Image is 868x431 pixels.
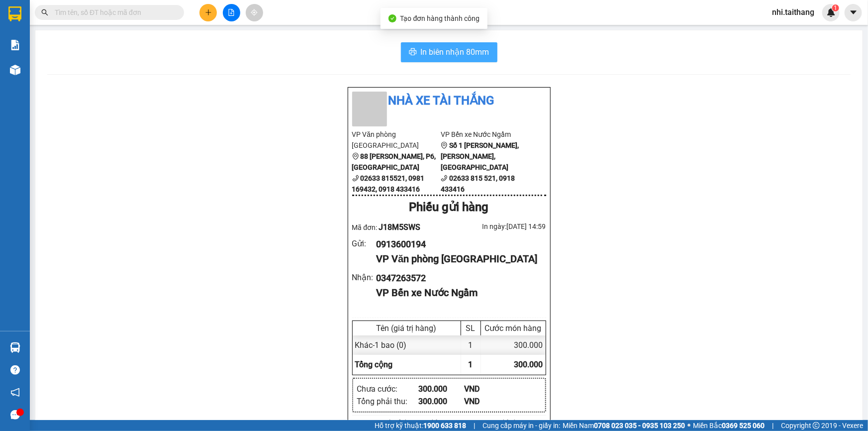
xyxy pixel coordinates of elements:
[388,14,396,22] span: check-circle
[10,342,20,353] img: warehouse-icon
[813,422,820,429] span: copyright
[722,422,765,430] strong: 0369 525 060
[41,9,48,16] span: search
[464,395,510,408] div: VND
[441,174,515,193] b: 02633 815 521, 0918 433416
[10,410,20,420] span: message
[401,42,497,62] button: printerIn biên nhận 80mm
[764,6,822,18] span: nhi.taithang
[10,65,20,75] img: warehouse-icon
[441,142,448,149] span: environment
[10,40,20,50] img: solution-icon
[357,383,418,395] div: Chưa cước :
[372,418,447,427] li: Người gửi hàng xác nhận
[481,335,546,355] div: 300.000
[352,198,546,217] div: Phiếu gửi hàng
[400,14,480,22] span: Tạo đơn hàng thành công
[827,8,836,17] img: icon-new-feature
[409,48,417,57] span: printer
[352,152,436,171] b: 88 [PERSON_NAME], P6, [GEOGRAPHIC_DATA]
[482,420,560,431] span: Cung cấp máy in - giấy in:
[379,222,420,232] span: J18M5SWS
[845,4,862,21] button: caret-down
[251,9,258,16] span: aim
[441,129,530,140] li: VP Bến xe Nước Ngầm
[464,323,478,333] div: SL
[355,360,393,369] span: Tổng cộng
[376,271,538,285] div: 0347263572
[441,175,448,182] span: phone
[375,420,466,431] span: Hỗ trợ kỹ thuật:
[352,271,377,284] div: Nhận :
[418,383,465,395] div: 300.000
[693,420,765,431] span: Miền Bắc
[469,360,473,369] span: 1
[10,365,20,375] span: question-circle
[352,129,441,151] li: VP Văn phòng [GEOGRAPHIC_DATA]
[205,9,212,16] span: plus
[376,285,538,301] div: VP Bến xe Nước Ngầm
[471,418,546,427] li: NV nhận hàng
[352,221,449,233] div: Mã đơn:
[449,221,546,232] div: In ngày: [DATE] 14:59
[423,422,466,430] strong: 1900 633 818
[834,4,837,11] span: 1
[8,6,21,21] img: logo-vxr
[228,9,235,16] span: file-add
[441,141,519,171] b: Số 1 [PERSON_NAME], [PERSON_NAME], [GEOGRAPHIC_DATA]
[832,4,839,11] sup: 1
[421,46,489,58] span: In biên nhận 80mm
[352,237,377,250] div: Gửi :
[849,8,858,17] span: caret-down
[199,4,217,21] button: plus
[352,174,425,193] b: 02633 815521, 0981 169432, 0918 433416
[55,7,172,18] input: Tìm tên, số ĐT hoặc mã đơn
[514,360,543,369] span: 300.000
[474,420,475,431] span: |
[687,424,690,428] span: ⚪️
[355,323,458,333] div: Tên (giá trị hàng)
[223,4,240,21] button: file-add
[464,383,510,395] div: VND
[418,395,465,408] div: 300.000
[594,422,685,430] strong: 0708 023 035 - 0935 103 250
[376,237,538,251] div: 0913600194
[461,335,481,355] div: 1
[246,4,263,21] button: aim
[352,92,546,110] li: Nhà xe Tài Thắng
[352,175,359,182] span: phone
[772,420,773,431] span: |
[352,153,359,160] span: environment
[483,323,543,333] div: Cước món hàng
[10,388,20,397] span: notification
[563,420,685,431] span: Miền Nam
[376,251,538,267] div: VP Văn phòng [GEOGRAPHIC_DATA]
[355,340,407,350] span: Khác - 1 bao (0)
[357,395,418,408] div: Tổng phải thu :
